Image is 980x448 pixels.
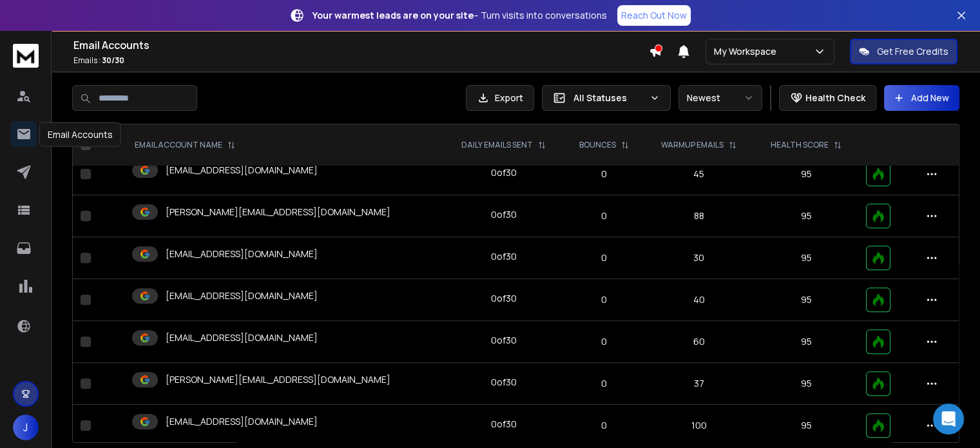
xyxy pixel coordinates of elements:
button: Get Free Credits [850,39,957,64]
p: My Workspace [714,45,782,58]
button: J [13,414,39,440]
div: 0 of 30 [491,250,517,263]
p: 0 [572,335,637,348]
td: 95 [754,363,858,405]
p: [EMAIL_ADDRESS][DOMAIN_NAME] [166,331,318,344]
td: 100 [644,405,754,447]
button: Add New [884,85,959,111]
div: 0 of 30 [491,208,517,221]
div: Email Accounts [39,122,121,147]
div: 0 of 30 [491,166,517,179]
p: 0 [572,209,637,222]
span: 30 / 30 [102,55,124,66]
div: 0 of 30 [491,292,517,305]
div: EMAIL ACCOUNT NAME [135,140,235,150]
p: [EMAIL_ADDRESS][DOMAIN_NAME] [166,415,318,428]
td: 40 [644,279,754,321]
td: 95 [754,195,858,237]
strong: Your warmest leads are on your site [312,9,474,21]
p: HEALTH SCORE [771,140,829,150]
p: [EMAIL_ADDRESS][DOMAIN_NAME] [166,164,318,177]
div: 0 of 30 [491,418,517,431]
p: [PERSON_NAME][EMAIL_ADDRESS][DOMAIN_NAME] [166,206,390,219]
td: 95 [754,153,858,195]
p: 0 [572,251,637,264]
button: Newest [678,85,762,111]
p: 0 [572,377,637,390]
td: 37 [644,363,754,405]
td: 60 [644,321,754,363]
img: logo [13,44,39,68]
button: Export [466,85,534,111]
p: 0 [572,168,637,180]
p: – Turn visits into conversations [312,9,607,22]
button: Health Check [779,85,876,111]
p: 0 [572,419,637,432]
h1: Email Accounts [73,37,649,53]
p: [PERSON_NAME][EMAIL_ADDRESS][DOMAIN_NAME] [166,373,390,386]
p: DAILY EMAILS SENT [461,140,533,150]
td: 95 [754,237,858,279]
a: Reach Out Now [617,5,691,26]
p: [EMAIL_ADDRESS][DOMAIN_NAME] [166,248,318,260]
td: 95 [754,405,858,447]
td: 95 [754,279,858,321]
p: Reach Out Now [621,9,687,22]
p: BOUNCES [579,140,616,150]
div: 0 of 30 [491,334,517,347]
p: Get Free Credits [877,45,948,58]
td: 45 [644,153,754,195]
p: [EMAIL_ADDRESS][DOMAIN_NAME] [166,289,318,302]
div: 0 of 30 [491,376,517,389]
td: 30 [644,237,754,279]
p: WARMUP EMAILS [661,140,724,150]
p: All Statuses [573,92,644,104]
p: Emails : [73,55,649,66]
p: 0 [572,293,637,306]
div: Open Intercom Messenger [933,404,964,434]
p: Health Check [805,92,865,104]
td: 95 [754,321,858,363]
td: 88 [644,195,754,237]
